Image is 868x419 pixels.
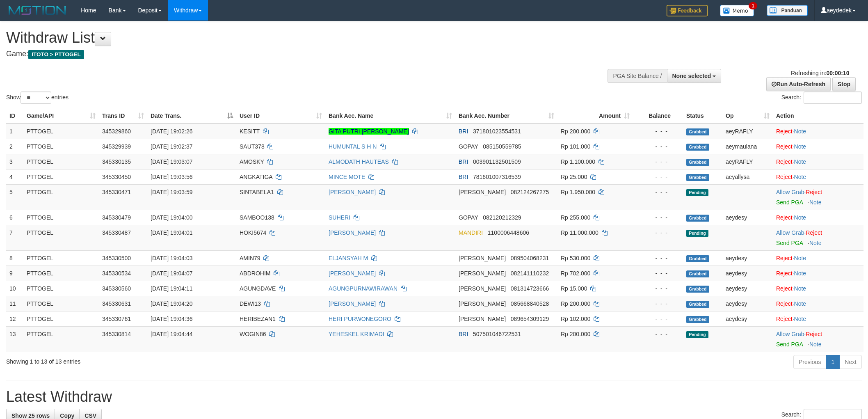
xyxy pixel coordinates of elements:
[6,266,23,281] td: 9
[722,154,773,169] td: aeyRAFLY
[151,229,192,236] span: [DATE] 19:04:01
[329,331,384,337] a: YEHESKEL KRIMADI
[776,255,793,261] a: Reject
[776,229,806,236] span: ·
[776,285,793,292] a: Reject
[773,108,863,124] th: Action
[23,108,99,124] th: Game/API: activate to sort column ascending
[240,300,261,307] span: DEWI13
[722,124,773,139] td: aeyRAFLY
[240,316,276,322] span: HERIBEZAN1
[776,240,803,246] a: Send PGA
[151,189,192,195] span: [DATE] 19:03:59
[806,189,822,195] a: Reject
[636,284,680,293] div: - - -
[459,189,506,195] span: [PERSON_NAME]
[11,412,50,419] span: Show 25 rows
[773,210,863,225] td: ·
[483,143,521,150] span: Copy 085150559785 to clipboard
[776,189,804,195] a: Allow Grab
[459,270,506,277] span: [PERSON_NAME]
[686,270,709,277] span: Grabbed
[776,331,804,337] a: Allow Grab
[561,331,590,337] span: Rp 200.000
[459,128,468,135] span: BRI
[151,214,192,221] span: [DATE] 19:04:00
[102,214,131,221] span: 345330479
[561,255,590,261] span: Rp 530.000
[722,250,773,266] td: aeydesy
[6,389,862,405] h1: Latest Withdraw
[23,281,99,296] td: PTTOGEL
[832,77,856,91] a: Stop
[102,300,131,307] span: 345330631
[329,300,376,307] a: [PERSON_NAME]
[686,255,709,262] span: Grabbed
[806,331,822,337] a: Reject
[826,355,840,369] a: 1
[511,300,549,307] span: Copy 085668840528 to clipboard
[329,189,376,195] a: [PERSON_NAME]
[776,158,793,165] a: Reject
[6,296,23,311] td: 11
[240,128,260,135] span: KESITT
[773,281,863,296] td: ·
[329,128,409,135] a: GITA PUTRI [PERSON_NAME]
[151,331,192,337] span: [DATE] 19:04:44
[791,70,849,76] span: Refreshing in:
[686,230,708,237] span: Pending
[488,229,529,236] span: Copy 1100006448606 to clipboard
[776,316,793,322] a: Reject
[240,189,274,195] span: SINTABELA1
[102,285,131,292] span: 345330560
[6,92,69,104] label: Show entries
[636,300,680,308] div: - - -
[776,143,793,150] a: Reject
[23,210,99,225] td: PTTOGEL
[794,285,806,292] a: Note
[766,77,831,91] a: Run Auto-Refresh
[329,255,368,261] a: ELJANSYAH M
[21,92,51,104] select: Showentries
[561,214,590,221] span: Rp 255.000
[773,266,863,281] td: ·
[636,142,680,151] div: - - -
[473,174,521,180] span: Copy 781601007316539 to clipboard
[809,341,822,348] a: Note
[6,124,23,139] td: 1
[99,108,147,124] th: Trans ID: activate to sort column ascending
[151,300,192,307] span: [DATE] 19:04:20
[773,311,863,326] td: ·
[636,229,680,237] div: - - -
[636,188,680,196] div: - - -
[23,124,99,139] td: PTTOGEL
[561,189,595,195] span: Rp 1.950.000
[483,214,521,221] span: Copy 082120212329 to clipboard
[636,269,680,277] div: - - -
[459,143,478,150] span: GOPAY
[722,296,773,311] td: aeydesy
[473,128,521,135] span: Copy 371801023554531 to clipboard
[806,229,822,236] a: Reject
[240,214,274,221] span: SAMBOO138
[6,225,23,250] td: 7
[776,229,804,236] a: Allow Grab
[686,128,709,135] span: Grabbed
[793,355,826,369] a: Previous
[636,330,680,338] div: - - -
[636,213,680,222] div: - - -
[667,5,708,16] img: Feedback.jpg
[794,174,806,180] a: Note
[102,143,131,150] span: 345329939
[773,184,863,210] td: ·
[636,315,680,323] div: - - -
[151,316,192,322] span: [DATE] 19:04:36
[561,158,595,165] span: Rp 1.100.000
[329,143,377,150] a: HUMUNTAL S H N
[151,174,192,180] span: [DATE] 19:03:56
[776,128,793,135] a: Reject
[561,229,598,236] span: Rp 11.000.000
[511,255,549,261] span: Copy 089504068231 to clipboard
[329,270,376,277] a: [PERSON_NAME]
[60,412,74,419] span: Copy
